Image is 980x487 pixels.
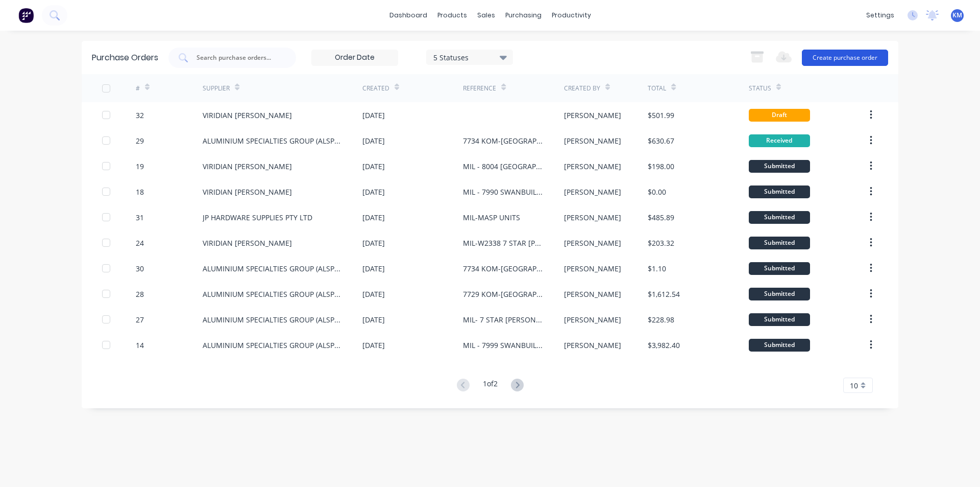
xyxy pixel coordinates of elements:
[648,110,674,121] div: $501.99
[362,289,385,299] div: [DATE]
[136,314,144,325] div: 27
[648,314,674,325] div: $228.98
[749,288,810,300] div: Submitted
[203,340,342,351] div: ALUMINIUM SPECIALTIES GROUP (ALSPEC)
[564,135,621,146] div: [PERSON_NAME]
[432,8,472,23] div: products
[463,314,543,325] div: MIL- 7 STAR [PERSON_NAME]
[648,289,680,299] div: $1,612.54
[749,211,810,224] div: Submitted
[648,340,680,351] div: $3,982.40
[564,238,621,248] div: [PERSON_NAME]
[362,238,385,248] div: [DATE]
[749,160,810,173] div: Submitted
[463,84,496,93] div: Reference
[564,161,621,172] div: [PERSON_NAME]
[136,289,144,299] div: 28
[384,8,432,23] a: dashboard
[362,314,385,325] div: [DATE]
[362,110,385,121] div: [DATE]
[564,263,621,274] div: [PERSON_NAME]
[136,84,140,93] div: #
[203,212,312,223] div: JP HARDWARE SUPPLIES PTY LTD
[648,135,674,146] div: $630.67
[362,340,385,351] div: [DATE]
[463,187,543,197] div: MIL - 7990 SWANBUILD [PERSON_NAME] EXTRA WINDOW
[648,84,666,93] div: Total
[463,289,543,299] div: 7729 KOM-[GEOGRAPHIC_DATA][DEMOGRAPHIC_DATA]
[362,161,385,172] div: [DATE]
[362,84,389,93] div: Created
[136,187,144,197] div: 18
[749,313,810,326] div: Submitted
[648,187,666,197] div: $0.00
[564,187,621,197] div: [PERSON_NAME]
[203,314,342,325] div: ALUMINIUM SPECIALTIES GROUP (ALSPEC)
[749,109,810,122] div: Draft
[136,263,144,274] div: 30
[648,238,674,248] div: $203.32
[648,212,674,223] div: $485.89
[749,134,810,147] div: Received
[463,135,543,146] div: 7734 KOM-[GEOGRAPHIC_DATA][DEMOGRAPHIC_DATA]
[136,212,144,223] div: 31
[433,52,506,62] div: 5 Statuses
[564,110,621,121] div: [PERSON_NAME]
[483,378,498,393] div: 1 of 2
[203,238,292,248] div: VIRIDIAN [PERSON_NAME]
[203,161,292,172] div: VIRIDIAN [PERSON_NAME]
[136,110,144,121] div: 32
[749,262,810,275] div: Submitted
[463,263,543,274] div: 7734 KOM-[GEOGRAPHIC_DATA][DEMOGRAPHIC_DATA]
[802,50,888,66] button: Create purchase order
[136,238,144,248] div: 24
[136,161,144,172] div: 19
[463,238,543,248] div: MIL-W2338 7 STAR [PERSON_NAME]
[749,84,771,93] div: Status
[564,289,621,299] div: [PERSON_NAME]
[564,314,621,325] div: [PERSON_NAME]
[472,8,500,23] div: sales
[92,52,158,64] div: Purchase Orders
[564,84,600,93] div: Created By
[952,11,962,20] span: KM
[463,161,543,172] div: MIL - 8004 [GEOGRAPHIC_DATA]
[362,135,385,146] div: [DATE]
[195,53,280,63] input: Search purchase orders...
[564,340,621,351] div: [PERSON_NAME]
[136,135,144,146] div: 29
[203,289,342,299] div: ALUMINIUM SPECIALTIES GROUP (ALSPEC)
[500,8,547,23] div: purchasing
[463,340,543,351] div: MIL - 7999 SWANBUILD [PERSON_NAME]
[362,263,385,274] div: [DATE]
[749,237,810,249] div: Submitted
[203,135,342,146] div: ALUMINIUM SPECIALTIES GROUP (ALSPEC)
[312,50,398,65] input: Order Date
[749,339,810,352] div: Submitted
[136,340,144,351] div: 14
[203,110,292,121] div: VIRIDIAN [PERSON_NAME]
[547,8,596,23] div: productivity
[564,212,621,223] div: [PERSON_NAME]
[18,8,34,23] img: Factory
[362,212,385,223] div: [DATE]
[203,84,230,93] div: Supplier
[749,185,810,198] div: Submitted
[648,263,666,274] div: $1.10
[463,212,520,223] div: MIL-MASP UNITS
[850,380,858,391] span: 10
[648,161,674,172] div: $198.00
[203,263,342,274] div: ALUMINIUM SPECIALTIES GROUP (ALSPEC)
[203,187,292,197] div: VIRIDIAN [PERSON_NAME]
[861,8,899,23] div: settings
[362,187,385,197] div: [DATE]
